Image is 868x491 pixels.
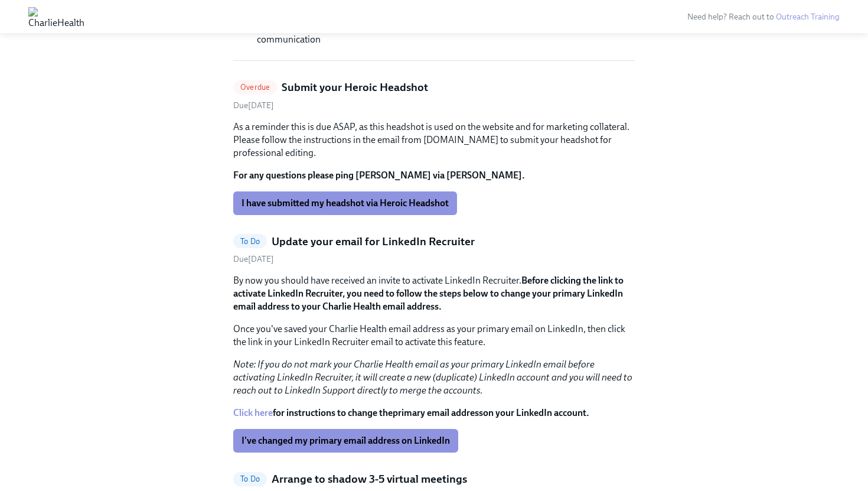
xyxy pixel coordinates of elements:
button: I have submitted my headshot via Heroic Headshot [233,191,457,215]
button: I've changed my primary email address on LinkedIn [233,429,458,453]
strong: Before clicking the link to activate LinkedIn Recruiter, you need to follow the steps below to ch... [233,275,624,312]
h5: Arrange to shadow 3-5 virtual meetings [272,472,467,487]
a: Click here [233,407,273,418]
strong: for instructions to change the on your LinkedIn account. [233,407,589,418]
span: Saturday, August 9th 2025, 10:00 am [233,254,274,264]
h5: Update your email for LinkedIn Recruiter [272,234,475,249]
h5: Submit your Heroic Headshot [282,80,428,95]
span: To Do [233,474,267,483]
em: Note: If you do not mark your Charlie Health email as your primary LinkedIn email before activati... [233,359,632,396]
span: Need help? Reach out to [687,12,840,22]
a: Outreach Training [776,12,840,22]
span: I have submitted my headshot via Heroic Headshot [242,197,449,209]
strong: For any questions please ping [PERSON_NAME] via [PERSON_NAME]. [233,170,525,181]
span: Friday, August 8th 2025, 10:00 am [233,100,274,110]
li: Continue enhancing your knowledge about our program and our outward facing communication [257,20,635,46]
span: To Do [233,237,267,246]
a: To DoUpdate your email for LinkedIn RecruiterDue[DATE] [233,234,635,265]
span: I've changed my primary email address on LinkedIn [242,435,450,447]
a: OverdueSubmit your Heroic HeadshotDue[DATE] [233,80,635,111]
p: As a reminder this is due ASAP, as this headshot is used on the website and for marketing collate... [233,121,635,160]
p: By now you should have received an invite to activate LinkedIn Recruiter. [233,274,635,313]
span: Overdue [233,83,277,92]
img: CharlieHealth [28,7,84,26]
p: Once you've saved your Charlie Health email address as your primary email on LinkedIn, then click... [233,323,635,349]
strong: primary email address [393,407,483,418]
